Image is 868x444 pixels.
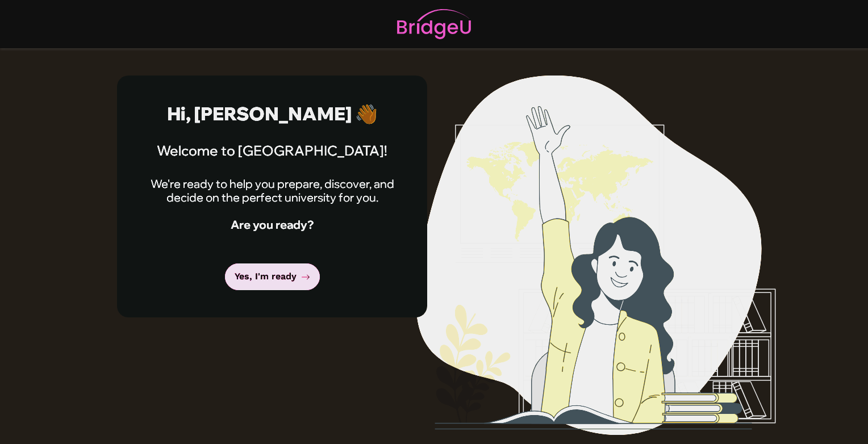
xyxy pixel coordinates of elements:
h2: Hi, [PERSON_NAME] 👋 [144,103,400,124]
a: Yes, I'm ready [225,263,320,290]
h3: Welcome to [GEOGRAPHIC_DATA]! [144,143,400,159]
p: We're ready to help you prepare, discover, and decide on the perfect university for you. [144,177,400,204]
h4: Are you ready? [144,218,400,232]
